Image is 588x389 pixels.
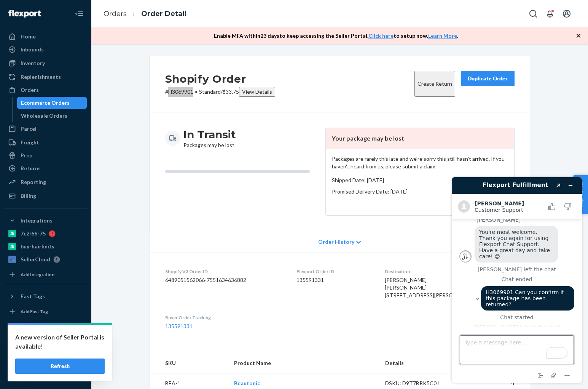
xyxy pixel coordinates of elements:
[21,308,48,315] div: Add Fast Tag
[21,243,54,250] div: buy-hairfinity
[5,136,87,149] a: Freight
[5,253,87,266] a: SellerCloud
[296,276,373,284] dd: 135591331
[461,71,515,86] button: Duplicate Order
[559,6,574,21] button: Open account menu
[5,240,87,253] a: buy-hairfinity
[5,306,87,318] a: Add Fast Tag
[332,176,508,184] p: Shipped Date: [DATE]
[239,87,275,97] button: View Details
[5,149,87,162] a: Prep
[5,329,87,341] a: Settings
[5,71,87,83] a: Replenishments
[5,269,87,281] a: Add Integration
[15,359,105,374] button: Refresh
[542,6,558,21] button: Open notifications
[21,293,45,300] div: Fast Tags
[21,46,44,53] div: Inbounds
[97,3,193,25] ol: breadcrumbs
[318,238,354,246] span: Order History
[199,88,221,95] span: Standard
[18,5,33,12] span: Chat
[446,171,588,389] iframe: To enrich screen reader interactions, please activate Accessibility in Grammarly extension settings
[414,71,455,97] button: Create Return
[72,6,87,21] button: Close Navigation
[195,88,198,95] span: •
[21,99,70,107] div: Ecommerce Orders
[385,277,476,298] span: [PERSON_NAME] [PERSON_NAME] [STREET_ADDRESS][PERSON_NAME]
[214,32,458,40] p: Enable MFA within 23 days to keep accessing the Seller Portal. to setup now. .
[17,97,87,109] a: Ecommerce Orders
[5,215,87,227] button: Integrations
[165,268,285,275] dt: Shopify V3 Order ID
[104,10,127,18] a: Orders
[21,230,46,237] div: 7c2f66-75
[21,86,39,94] div: Orders
[5,342,87,354] button: Talk to Support
[165,87,275,97] p: # H3069901 / $33.75
[21,33,36,40] div: Home
[5,190,87,202] a: Billing
[368,32,394,39] a: Click here
[5,162,87,174] a: Returns
[242,88,272,96] div: View Details
[526,6,541,21] button: Open Search Box
[21,73,61,81] div: Replenishments
[165,71,275,87] h2: Shopify Order
[165,276,285,284] dd: 6489051562066-7551634636882
[165,314,285,321] dt: Buyer Order Tracking
[21,125,37,133] div: Parcel
[5,368,87,380] button: Give Feedback
[17,110,87,122] a: Wholesale Orders
[326,128,514,149] header: Your package may be lost
[21,217,53,224] div: Integrations
[332,155,508,170] p: Packages are rarely this late and we're sorry this still hasn't arrived. If you haven't heard fro...
[379,353,463,373] th: Details
[428,32,457,39] a: Learn More
[183,128,236,149] div: Packages may be lost
[15,333,105,351] p: A new version of Seller Portal is available!
[5,43,87,56] a: Inbounds
[21,59,45,67] div: Inventory
[21,139,39,146] div: Freight
[21,192,36,200] div: Billing
[5,355,87,367] a: Help Center
[385,268,515,275] dt: Destination
[21,256,50,263] div: SellerCloud
[332,188,508,195] p: Promised Delivery Date: [DATE]
[468,75,508,82] div: Duplicate Order
[234,380,260,386] a: Beautonic
[141,10,186,18] a: Order Detail
[5,290,87,303] button: Fast Tags
[5,176,87,188] a: Reporting
[21,152,32,159] div: Prep
[8,10,41,18] img: Flexport logo
[296,268,373,275] dt: Flexport Order ID
[5,123,87,135] a: Parcel
[5,227,87,240] a: 7c2f66-75
[21,165,41,172] div: Returns
[21,178,46,186] div: Reporting
[5,84,87,96] a: Orders
[21,271,54,278] div: Add Integration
